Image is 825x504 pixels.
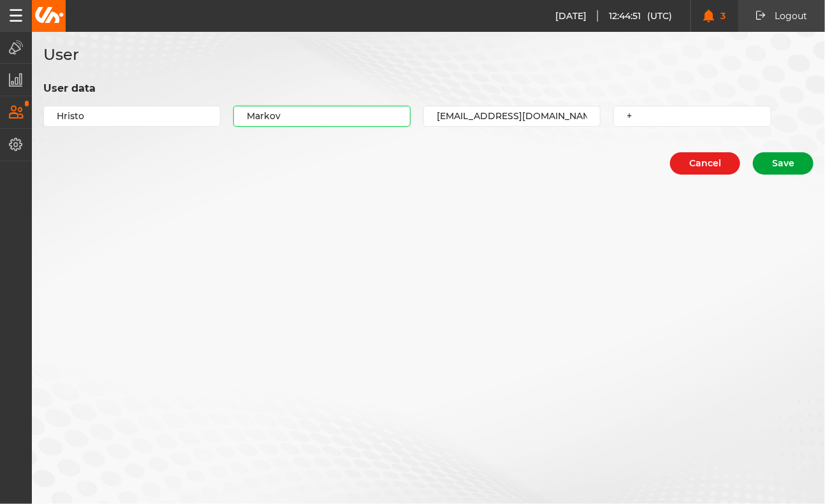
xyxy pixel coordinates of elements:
input: Email [423,106,601,127]
span: 12:44:51 [609,10,647,22]
span: 3 [715,11,726,22]
input: Last name [233,106,411,127]
input: Phone [613,106,771,127]
span: [DATE] [555,10,598,22]
span: (UTC) [647,10,673,22]
h3: User data [43,81,814,96]
button: Save [753,152,814,175]
a: Cancel [670,152,740,175]
input: First name [43,106,221,127]
h1: User [43,43,79,66]
img: Unibo [34,7,64,23]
